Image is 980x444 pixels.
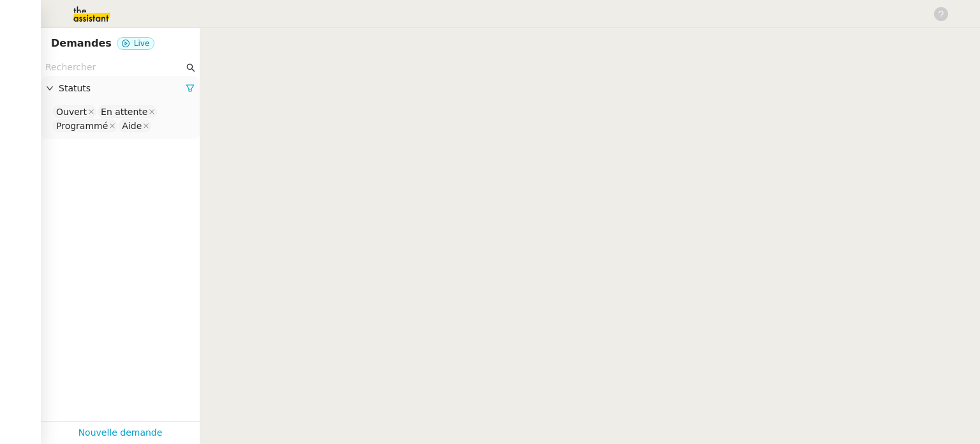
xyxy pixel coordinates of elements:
[119,119,151,132] nz-select-item: Aide
[98,105,157,118] nz-select-item: En attente
[53,105,96,118] nz-select-item: Ouvert
[101,106,147,118] div: En attente
[53,119,117,132] nz-select-item: Programmé
[45,60,184,75] input: Rechercher
[78,425,163,440] a: Nouvelle demande
[56,120,108,132] div: Programmé
[51,34,112,52] nz-page-header-title: Demandes
[41,76,200,101] div: Statuts
[122,120,142,132] div: Aide
[59,81,186,96] span: Statuts
[56,106,87,118] div: Ouvert
[134,39,150,48] span: Live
